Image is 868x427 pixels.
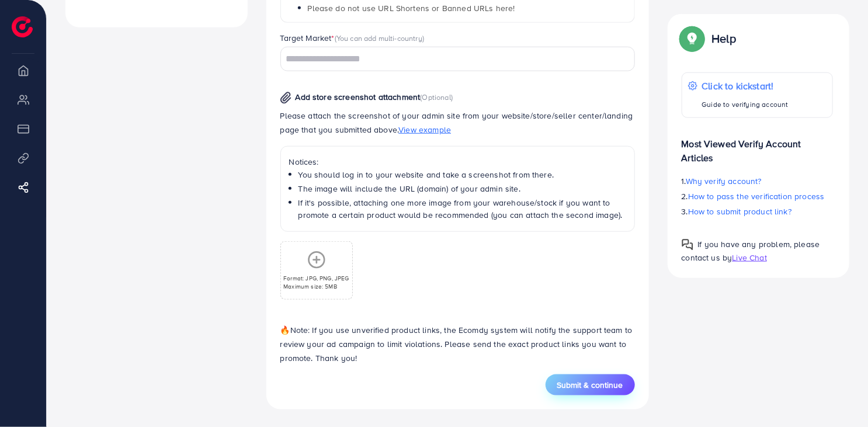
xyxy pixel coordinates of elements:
[712,32,737,46] p: Help
[682,174,834,188] p: 1.
[280,323,635,365] p: Note: If you use unverified product links, the Ecomdy system will notify the support team to revi...
[282,50,620,68] input: Search for option
[818,374,859,418] iframe: Chat
[682,127,834,165] p: Most Viewed Verify Account Articles
[280,32,425,44] label: Target Market
[296,91,421,103] span: Add store screenshot attachment
[688,206,791,217] span: How to submit product link?
[298,169,626,180] li: You should log in to your website and take a screenshot from there.
[280,109,635,137] p: Please attach the screenshot of your admin site from your website/store/seller center/landing pag...
[682,28,703,49] img: Popup guide
[335,33,424,43] span: (You can add multi-country)
[420,92,453,102] span: (Optional)
[682,238,820,263] span: If you have any problem, please contact us by
[289,155,626,169] p: Notices:
[280,47,635,71] div: Search for option
[398,124,451,136] span: View example
[280,324,290,336] span: 🔥
[557,379,623,391] span: Submit & continue
[298,197,626,221] li: If it's possible, attaching one more image from your warehouse/stock if you want to promote a cer...
[283,274,349,282] p: Format: JPG, PNG, JPEG
[283,282,349,290] p: Maximum size: 5MB
[12,16,33,37] img: logo
[682,204,834,218] p: 3.
[688,190,825,202] span: How to pass the verification process
[682,239,693,251] img: Popup guide
[702,79,789,93] p: Click to kickstart!
[686,175,762,187] span: Why verify account?
[308,2,515,14] span: Please do not use URL Shortens or Banned URLs here!
[682,189,834,203] p: 2.
[546,374,635,395] button: Submit & continue
[732,252,767,263] span: Live Chat
[298,183,626,195] li: The image will include the URL (domain) of your admin site.
[280,92,291,104] img: img
[702,98,789,112] p: Guide to verifying account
